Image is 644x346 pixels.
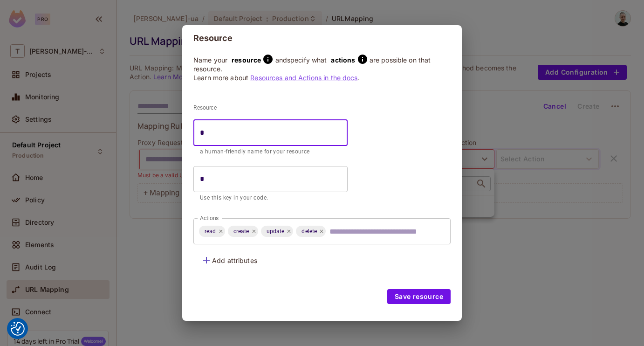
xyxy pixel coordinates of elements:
div: delete [296,226,326,237]
p: a human-friendly name for your resource [200,147,341,157]
div: read [199,226,225,237]
img: Revisit consent button [11,322,25,336]
span: update [261,226,290,237]
div: update [261,226,294,237]
span: read [199,226,222,237]
button: Save resource [387,289,451,304]
span: delete [296,226,322,237]
a: Resources and Actions in the docs [250,74,357,82]
span: resource [229,56,261,64]
label: Resource [193,104,309,111]
p: Add attributes [212,256,257,265]
p: Use this key in your code. [200,194,341,203]
div: create [228,226,258,237]
button: Consent Preferences [11,322,25,336]
label: Actions [200,214,219,222]
span: create [228,226,255,237]
p: Name your and specify what are possible on that resource. Learn more about . [193,51,451,82]
h2: Resource [182,25,462,51]
span: actions [329,56,356,64]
